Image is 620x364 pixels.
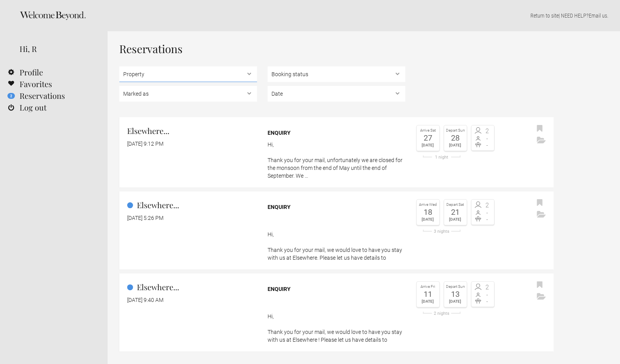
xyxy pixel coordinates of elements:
div: [DATE] [446,298,465,305]
div: 3 nights [416,229,467,234]
div: [DATE] [446,142,465,149]
div: [DATE] [419,216,437,223]
div: Hi, R [20,43,96,55]
select: , , , [119,86,257,102]
a: Elsewhere... [DATE] 5:26 PM Enquiry Hi, Thank you for your mail, we would love to have you stay w... [119,191,554,269]
p: Hi, Thank you for your mail, we would love to have you stay with us at Elsewhere. Please let us h... [268,215,405,262]
div: [DATE] [446,216,465,223]
a: Email us [589,12,607,19]
span: - [483,210,492,216]
h2: Elsewhere... [127,281,257,293]
div: 18 [419,208,437,216]
h2: Elsewhere... [127,125,257,137]
select: , , [268,66,405,82]
h2: Elsewhere... [127,199,257,211]
div: 28 [446,134,465,142]
span: 2 [483,128,492,134]
div: Depart Sat [446,202,465,208]
span: - [483,298,492,305]
div: Depart Sun [446,284,465,290]
button: Archive [535,135,548,146]
flynt-date-display: [DATE] 9:40 AM [127,297,164,303]
h1: Reservations [119,43,554,55]
div: 11 [419,290,437,298]
div: Enquiry [268,203,405,211]
flynt-notification-badge: 2 [7,93,15,99]
button: Bookmark [535,279,545,291]
span: 2 [483,202,492,209]
div: Enquiry [268,285,405,293]
p: Hi, Thank you for your mail, unfortunately we are closed for the monsoon from the end of May unti... [268,141,405,180]
p: Hi, Thank you for your mail, we would love to have you stay with us at Elsewhere ! Please let us ... [268,297,405,344]
div: 1 night [416,155,467,159]
a: Elsewhere... [DATE] 9:12 PM Enquiry Hi, Thank you for your mail, unfortunately we are closed for ... [119,117,554,187]
p: | NEED HELP? . [119,12,608,20]
div: [DATE] [419,298,437,305]
flynt-date-display: [DATE] 5:26 PM [127,215,164,221]
button: Bookmark [535,197,545,209]
div: Arrive Sat [419,127,437,134]
button: Bookmark [535,123,545,135]
div: Depart Sun [446,127,465,134]
span: - [483,216,492,223]
button: Archive [535,209,548,221]
span: - [483,136,492,142]
button: Archive [535,291,548,303]
div: 27 [419,134,437,142]
div: 2 nights [416,311,467,316]
select: , [268,86,405,102]
span: - [483,142,492,148]
div: Arrive Fri [419,284,437,290]
a: Return to site [530,12,559,19]
div: Enquiry [268,129,405,137]
div: 21 [446,208,465,216]
span: 2 [483,284,492,291]
div: 13 [446,290,465,298]
a: Elsewhere... [DATE] 9:40 AM Enquiry Hi, Thank you for your mail, we would love to have you stay w... [119,273,554,352]
flynt-date-display: [DATE] 9:12 PM [127,141,164,147]
span: - [483,292,492,298]
div: [DATE] [419,142,437,149]
div: Arrive Wed [419,202,437,208]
